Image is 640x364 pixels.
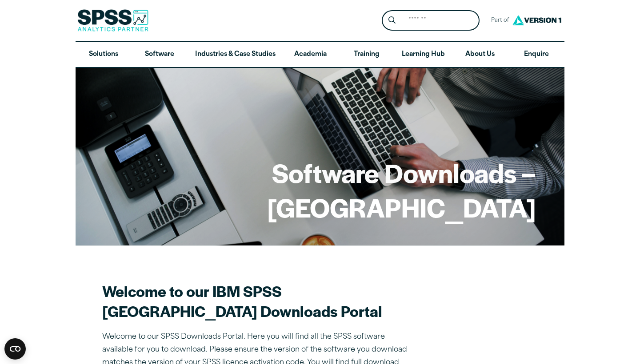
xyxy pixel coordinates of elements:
[188,42,283,67] a: Industries & Case Studies
[384,12,400,29] button: Search magnifying glass icon
[388,16,396,24] svg: Search magnifying glass icon
[382,10,480,31] form: Site Header Search Form
[132,42,188,67] a: Software
[4,338,26,360] button: Open CMP widget
[104,155,536,224] h1: Software Downloads – [GEOGRAPHIC_DATA]
[76,42,564,67] nav: Desktop version of site main menu
[339,42,395,67] a: Training
[77,9,148,32] img: SPSS Analytics Partner
[508,42,564,67] a: Enquire
[452,42,508,67] a: About Us
[487,14,510,27] span: Part of
[102,281,413,321] h2: Welcome to our IBM SPSS [GEOGRAPHIC_DATA] Downloads Portal
[395,42,452,67] a: Learning Hub
[510,12,564,28] img: Version1 Logo
[283,42,339,67] a: Academia
[76,42,132,67] a: Solutions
